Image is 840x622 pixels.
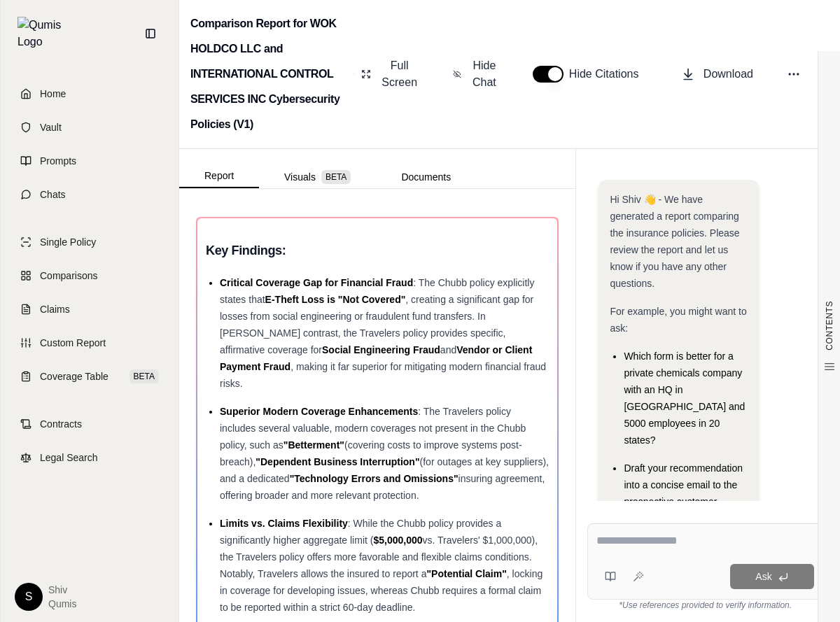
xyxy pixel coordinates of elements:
span: $5,000,000 [373,535,422,546]
span: BETA [321,170,351,184]
button: Collapse sidebar [139,22,162,45]
a: Legal Search [9,442,170,473]
span: Hide Chat [470,57,499,91]
h3: Key Findings: [206,238,549,263]
a: Home [9,78,170,109]
a: Vault [9,112,170,143]
span: "Betterment" [283,439,344,451]
span: Critical Coverage Gap for Financial Fraud [220,277,413,288]
button: Hide Chat [447,52,505,97]
a: Chats [9,179,170,210]
span: , locking in coverage for developing issues, whereas Chubb requires a formal claim to be reported... [220,568,542,613]
h2: Comparison Report for WOK HOLDCO LLC and INTERNATIONAL CONTROL SERVICES INC Cybersecurity Policie... [190,11,347,137]
a: Prompts [9,146,170,176]
a: Comparisons [9,260,170,291]
span: Shiv [48,583,76,597]
button: Visuals [259,166,376,188]
span: CONTENTS [824,301,835,351]
button: Ask [730,564,814,589]
div: S [15,583,43,611]
span: Hide Citations [569,66,647,83]
span: Custom Report [40,336,106,350]
span: (covering costs to improve systems post-breach), [220,439,522,467]
span: Single Policy [40,235,96,249]
span: Which form is better for a private chemicals company with an HQ in [GEOGRAPHIC_DATA] and 5000 emp... [624,351,745,446]
a: Coverage TableBETA [9,361,170,392]
button: Download [675,60,759,88]
span: vs. Travelers' $1,000,000), the Travelers policy offers more favorable and flexible claims condit... [220,535,538,579]
span: , making it far superior for mitigating modern financial fraud risks. [220,361,546,389]
span: and [440,344,456,355]
span: Vault [40,120,62,134]
span: Download [703,66,753,83]
span: For example, you might want to ask: [610,306,746,334]
span: "Potential Claim" [426,568,506,579]
a: Contracts [9,409,170,439]
span: Comparisons [40,269,97,283]
span: Coverage Table [40,369,108,383]
img: Qumis Logo [17,17,70,50]
span: : The Travelers policy includes several valuable, modern coverages not present in the Chubb polic... [220,406,526,451]
span: "Dependent Business Interruption" [255,456,419,467]
span: Contracts [40,417,82,431]
a: Custom Report [9,327,170,358]
button: Documents [376,166,476,188]
span: Qumis [48,597,76,611]
span: Home [40,87,66,101]
span: Limits vs. Claims Flexibility [220,518,348,529]
span: "Technology Errors and Omissions" [290,473,458,484]
button: Full Screen [356,52,425,97]
span: Hi Shiv 👋 - We have generated a report comparing the insurance policies. Please review the report... [610,194,739,289]
span: Legal Search [40,451,98,465]
span: Prompts [40,154,76,168]
div: *Use references provided to verify information. [587,600,823,611]
span: Social Engineering Fraud [322,344,440,355]
span: Ask [755,571,771,582]
span: BETA [129,369,159,383]
span: Chats [40,188,66,202]
button: Report [179,164,259,188]
a: Claims [9,294,170,325]
span: Claims [40,302,70,316]
a: Single Policy [9,227,170,257]
span: E-Theft Loss is "Not Covered" [265,294,406,305]
span: Superior Modern Coverage Enhancements [220,406,418,417]
span: : While the Chubb policy provides a significantly higher aggregate limit ( [220,518,501,546]
span: Full Screen [379,57,419,91]
span: Draft your recommendation into a concise email to the prospective customer [624,462,743,507]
